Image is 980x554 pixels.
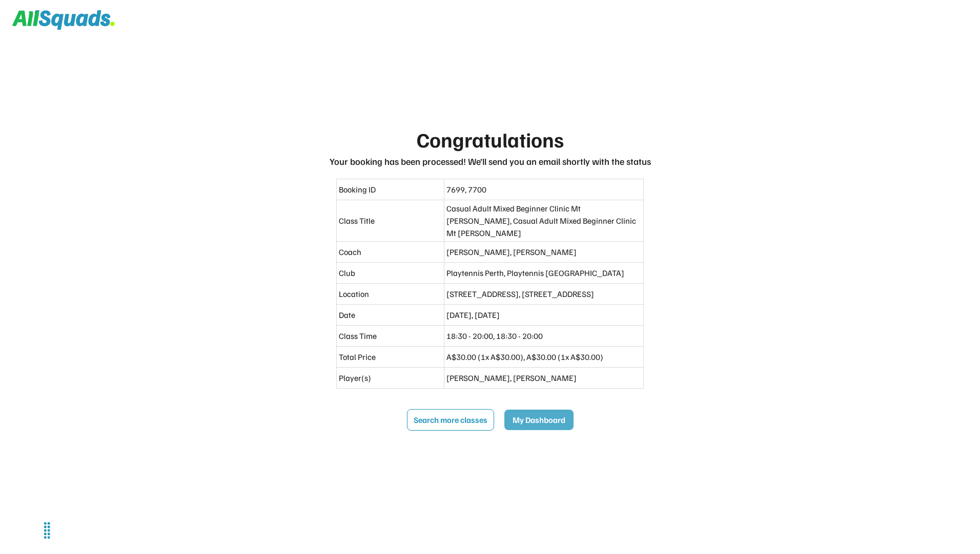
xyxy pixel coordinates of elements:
div: Playtennis Perth, Playtennis [GEOGRAPHIC_DATA] [446,267,641,279]
div: Class Title [339,215,442,227]
button: My Dashboard [504,410,574,430]
div: [PERSON_NAME], [PERSON_NAME] [446,372,641,384]
div: [PERSON_NAME], [PERSON_NAME] [446,246,641,258]
div: Player(s) [339,372,442,384]
button: Search more classes [407,409,494,431]
img: Squad%20Logo.svg [12,10,115,30]
div: 18:30 - 20:00, 18:30 - 20:00 [446,330,641,342]
div: A$30.00 (1x A$30.00), A$30.00 (1x A$30.00) [446,351,641,363]
div: Club [339,267,442,279]
div: Congratulations [417,124,564,155]
div: Your booking has been processed! We’ll send you an email shortly with the status [330,155,651,168]
div: Date [339,309,442,321]
div: Casual Adult Mixed Beginner Clinic Mt [PERSON_NAME], Casual Adult Mixed Beginner Clinic Mt [PERSO... [446,202,641,239]
div: Class Time [339,330,442,342]
div: [DATE], [DATE] [446,309,641,321]
div: Booking ID [339,183,442,196]
div: 7699, 7700 [446,183,641,196]
div: [STREET_ADDRESS], [STREET_ADDRESS] [446,288,641,300]
div: Total Price [339,351,442,363]
div: Location [339,288,442,300]
div: Coach [339,246,442,258]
